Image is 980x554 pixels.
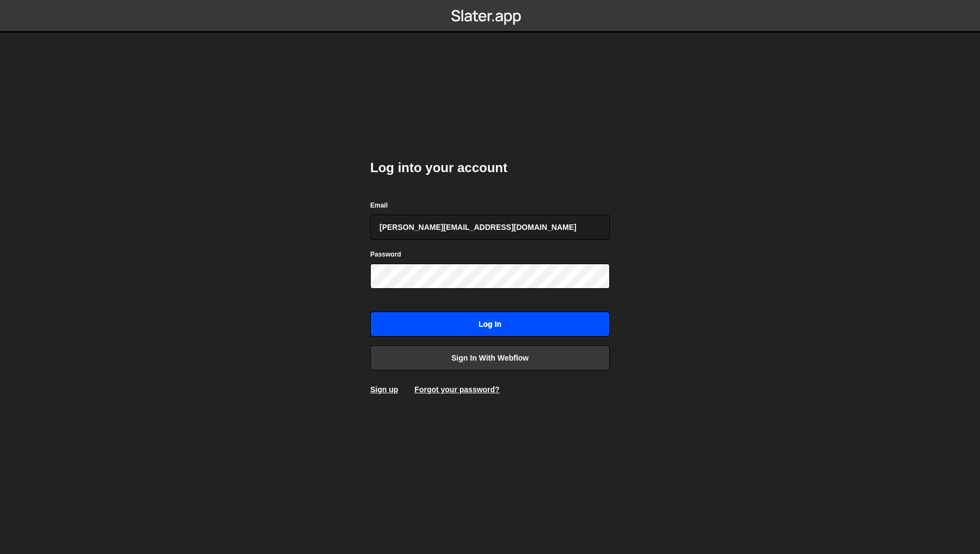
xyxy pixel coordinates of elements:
[370,249,401,260] label: Password
[370,385,398,394] a: Sign up
[414,385,499,394] a: Forgot your password?
[370,312,610,337] input: Log in
[370,159,610,176] h2: Log into your account
[370,200,388,211] label: Email
[370,345,610,370] a: Sign in with Webflow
